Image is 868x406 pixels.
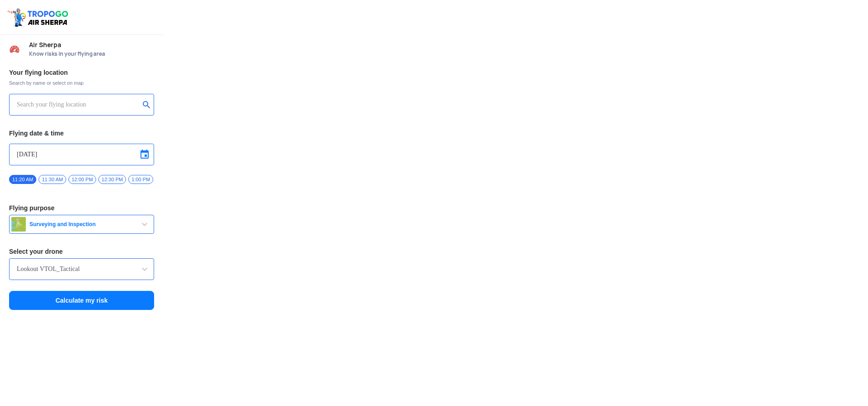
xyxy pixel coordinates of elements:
h3: Flying purpose [9,205,154,211]
input: Search your flying location [17,99,140,110]
button: Surveying and Inspection [9,215,154,234]
input: Select Date [17,149,146,160]
span: Search by name or select on map [9,79,154,87]
span: 12:00 PM [68,175,96,184]
span: 11:30 AM [39,175,66,184]
span: 12:30 PM [98,175,126,184]
button: Calculate my risk [9,291,154,310]
img: survey.png [11,217,26,232]
h3: Flying date & time [9,130,154,136]
span: Surveying and Inspection [26,221,139,228]
input: Search by name or Brand [17,264,146,275]
span: 1:00 PM [128,175,153,184]
img: ic_tgdronemaps.svg [7,7,71,28]
span: 11:20 AM [9,175,36,184]
img: Risk Scores [9,43,20,54]
h3: Select your drone [9,248,154,255]
span: Air Sherpa [29,41,154,48]
span: Know risks in your flying area [29,50,154,58]
h3: Your flying location [9,69,154,76]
